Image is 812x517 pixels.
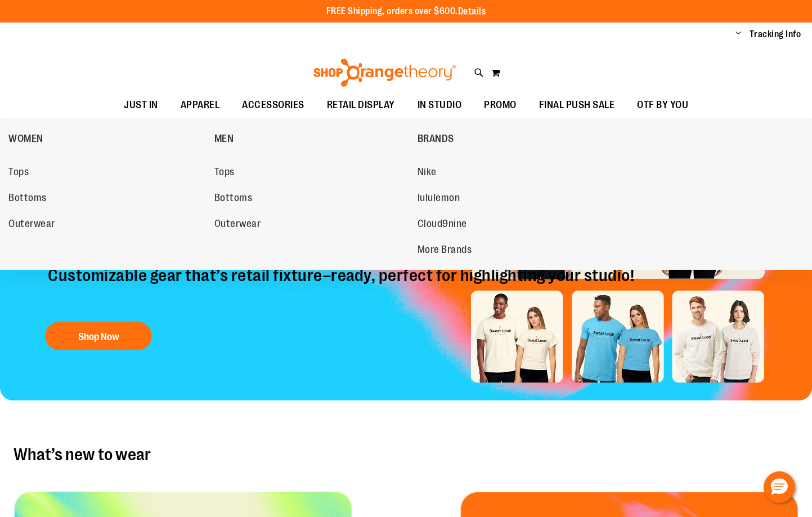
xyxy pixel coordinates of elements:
p: FREE Shipping, orders over $600. [326,5,486,18]
span: APPAREL [181,92,220,118]
a: Tracking Info [750,28,801,41]
button: Account menu [735,29,741,40]
span: BRANDS [418,133,454,147]
a: ACCESSORIES [231,92,316,118]
span: Bottoms [8,192,47,206]
span: FINAL PUSH SALE [539,92,615,118]
span: Nike [418,166,437,180]
a: FINAL PUSH SALE [528,92,626,118]
span: More Brands [418,244,472,258]
span: PROMO [484,92,517,118]
span: IN STUDIO [418,92,462,118]
a: BRANDS [418,124,618,153]
span: JUST IN [124,92,158,118]
span: Outerwear [214,218,261,232]
span: lululemon [418,192,460,206]
span: Tops [214,166,235,180]
img: Shop Orangetheory [312,59,457,87]
a: Details [458,6,486,16]
a: APPAREL [169,92,231,118]
span: Tops [8,166,29,180]
a: MEN [214,124,412,153]
a: PROMO [473,92,528,118]
button: Shop Now [45,322,152,350]
span: RETAIL DISPLAY [327,92,395,118]
span: MEN [214,133,234,147]
a: WOMEN [8,124,209,153]
span: ACCESSORIES [242,92,304,118]
span: OTF BY YOU [637,92,688,118]
h2: What’s new to wear [14,445,798,463]
a: JUST IN [113,92,169,118]
button: Hello, have a question? Let’s chat. [764,471,795,503]
p: Customizable gear that’s retail fixture–ready, perfect for highlighting your studio! [39,265,645,310]
a: OTF BY YOU [626,92,699,118]
span: WOMEN [8,133,43,147]
span: Outerwear [8,218,55,232]
span: Cloud9nine [418,218,467,232]
span: Bottoms [214,192,253,206]
a: IN STUDIO [406,92,473,118]
a: RETAIL DISPLAY [316,92,406,118]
